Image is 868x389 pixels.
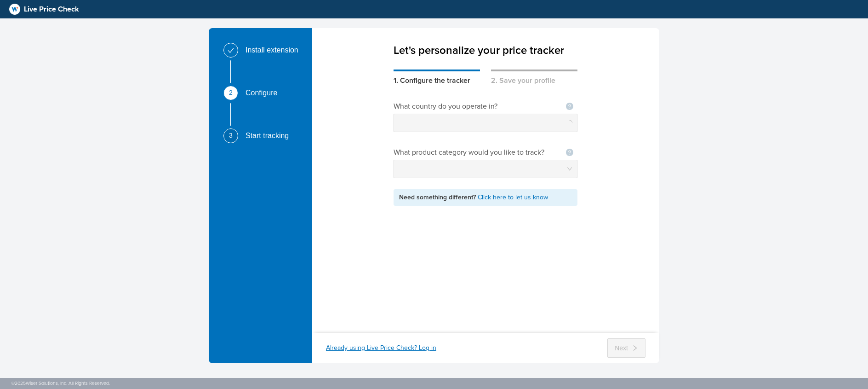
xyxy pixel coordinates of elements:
div: Install extension [246,43,306,58]
div: What country do you operate in? [394,101,508,112]
span: 2 [229,89,233,96]
div: 2. Save your profile [491,70,577,86]
div: What product category would you like to track? [394,147,554,158]
span: check [228,47,234,54]
div: Start tracking [246,128,296,143]
div: Already using Live Price Check? Log in [326,343,436,353]
span: Need something different? [399,193,478,201]
span: Live Price Check [24,4,79,15]
div: Configure [246,86,285,100]
div: 1. Configure the tracker [394,70,480,86]
div: Let's personalize your price tracker [394,28,577,58]
span: 3 [229,132,233,139]
span: question-circle [566,149,573,156]
span: question-circle [566,103,573,110]
a: Click here to let us know [478,193,548,201]
img: logo [9,4,20,15]
span: loading [567,120,573,126]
